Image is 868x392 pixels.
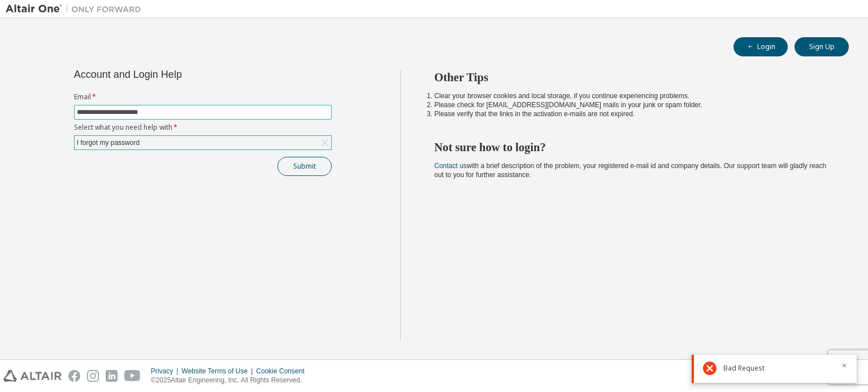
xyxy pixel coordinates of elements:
button: Submit [277,157,332,176]
button: Login [734,37,788,56]
p: © 2025 Altair Engineering, Inc. All Rights Reserved. [151,376,311,385]
label: Email [74,93,332,102]
div: Account and Login Help [74,70,280,79]
div: Privacy [151,367,181,376]
li: Clear your browser cookies and local storage, if you continue experiencing problems. [435,91,829,100]
div: I forgot my password [75,136,331,149]
img: youtube.svg [124,370,141,382]
button: Sign Up [795,37,849,56]
div: Website Terms of Use [181,367,256,376]
div: Cookie Consent [256,367,311,376]
img: Altair One [6,3,147,15]
img: linkedin.svg [106,370,118,382]
span: with a brief description of the problem, your registered e-mail id and company details. Our suppo... [435,162,827,179]
img: instagram.svg [87,370,99,382]
img: altair_logo.svg [3,370,62,382]
h2: Other Tips [435,70,829,85]
h2: Not sure how to login? [435,140,829,155]
li: Please check for [EMAIL_ADDRESS][DOMAIN_NAME] mails in your junk or spam folder. [435,100,829,109]
a: Contact us [435,162,467,170]
span: Bad Request [723,364,765,373]
img: facebook.svg [68,370,80,382]
li: Please verify that the links in the activation e-mails are not expired. [435,109,829,118]
label: Select what you need help with [74,123,332,132]
div: I forgot my password [75,136,141,149]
